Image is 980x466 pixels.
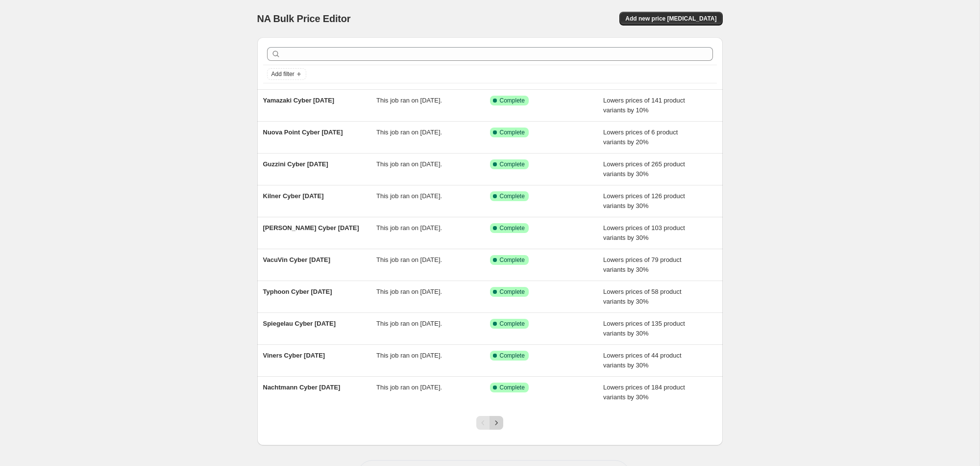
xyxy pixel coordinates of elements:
span: Kilner Cyber [DATE] [263,192,324,200]
span: This job ran on [DATE]. [376,224,442,232]
span: Complete [500,160,525,168]
span: Guzzini Cyber [DATE] [263,160,328,168]
span: This job ran on [DATE]. [376,192,442,200]
span: VacuVin Cyber [DATE] [263,256,331,263]
span: This job ran on [DATE]. [376,97,442,104]
span: This job ran on [DATE]. [376,384,442,391]
nav: Pagination [476,416,503,430]
span: This job ran on [DATE]. [376,352,442,359]
button: Add new price [MEDICAL_DATA] [619,12,722,26]
button: Next [490,416,503,430]
span: Lowers prices of 6 product variants by 20% [603,129,678,146]
span: Complete [500,224,525,232]
span: NA Bulk Price Editor [257,13,351,24]
span: Lowers prices of 44 product variants by 30% [603,352,682,369]
span: Complete [500,129,525,136]
span: Complete [500,192,525,200]
span: Spiegelau Cyber [DATE] [263,320,336,327]
span: Add new price [MEDICAL_DATA] [625,15,716,23]
span: Lowers prices of 126 product variants by 30% [603,192,685,209]
span: Complete [500,352,525,360]
span: Complete [500,97,525,104]
span: Add filter [271,70,294,78]
span: Yamazaki Cyber [DATE] [263,97,335,104]
span: This job ran on [DATE]. [376,129,442,136]
span: Lowers prices of 135 product variants by 30% [603,320,685,337]
span: Lowers prices of 184 product variants by 30% [603,384,685,401]
span: [PERSON_NAME] Cyber [DATE] [263,224,359,232]
span: This job ran on [DATE]. [376,288,442,295]
span: This job ran on [DATE]. [376,256,442,263]
span: Nuova Point Cyber [DATE] [263,129,343,136]
span: This job ran on [DATE]. [376,320,442,327]
span: Lowers prices of 58 product variants by 30% [603,288,682,305]
span: This job ran on [DATE]. [376,160,442,168]
button: Add filter [267,68,306,80]
span: Lowers prices of 141 product variants by 10% [603,97,685,114]
span: Complete [500,384,525,391]
span: Lowers prices of 265 product variants by 30% [603,160,685,178]
span: Nachtmann Cyber [DATE] [263,384,341,391]
span: Lowers prices of 103 product variants by 30% [603,224,685,241]
span: Complete [500,288,525,296]
span: Viners Cyber [DATE] [263,352,325,359]
span: Complete [500,320,525,328]
span: Complete [500,256,525,264]
span: Lowers prices of 79 product variants by 30% [603,256,682,273]
span: Typhoon Cyber [DATE] [263,288,332,295]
